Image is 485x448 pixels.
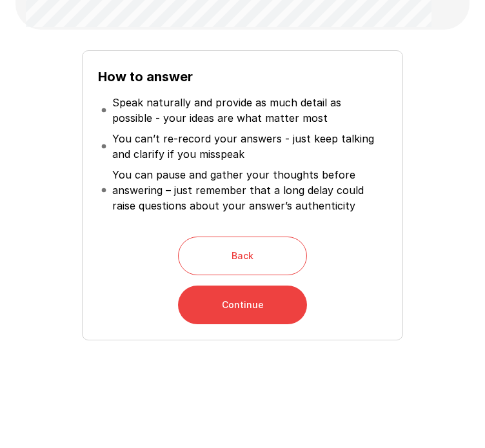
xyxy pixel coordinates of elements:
p: You can pause and gather your thoughts before answering – just remember that a long delay could r... [112,167,384,213]
b: How to answer [98,69,193,84]
p: You can’t re-record your answers - just keep talking and clarify if you misspeak [112,131,384,162]
button: Back [178,237,307,275]
button: Continue [178,286,307,324]
p: Speak naturally and provide as much detail as possible - your ideas are what matter most [112,95,384,126]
